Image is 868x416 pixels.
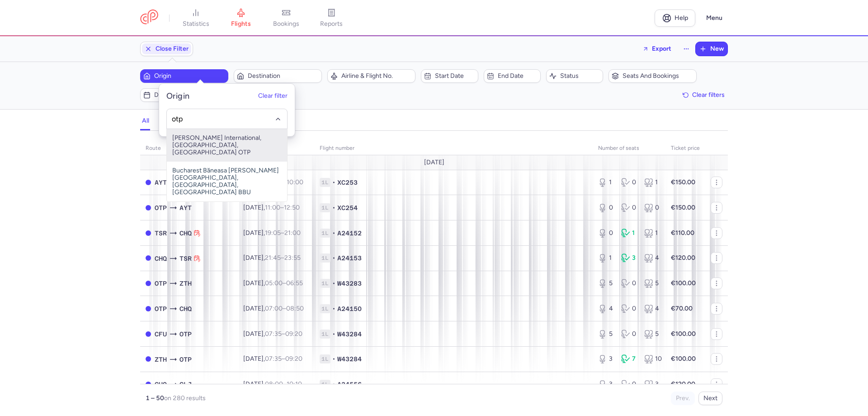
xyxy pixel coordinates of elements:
[154,72,225,80] span: Origin
[141,42,193,56] button: Close Filters
[484,69,541,83] button: End date
[435,72,475,80] span: Start date
[265,204,280,211] time: 11:00
[314,142,593,155] th: Flight number
[284,204,300,211] time: 12:50
[320,229,330,238] span: 1L
[341,72,412,80] span: Airline & Flight No.
[337,330,362,339] span: W43284
[598,354,614,363] div: 3
[171,114,282,124] input: -searchbox
[337,253,362,263] span: A24153
[637,42,677,56] button: Export
[644,229,660,238] div: 1
[332,330,335,339] span: •
[332,279,335,288] span: •
[155,253,167,263] span: Souda, Chaniá, Greece
[179,203,192,213] span: Antalya, Antalya, Turkey
[265,279,283,287] time: 05:00
[671,355,696,363] strong: €100.00
[248,72,319,80] span: Destination
[243,229,301,237] span: [DATE],
[265,330,302,338] span: –
[692,91,725,98] span: Clear filters
[320,354,330,363] span: 1L
[265,204,300,211] span: –
[265,355,282,363] time: 07:35
[218,8,264,28] a: flights
[332,229,335,238] span: •
[332,354,335,363] span: •
[621,229,637,238] div: 1
[320,20,343,28] span: reports
[286,279,303,287] time: 06:55
[146,205,151,210] span: CLOSED
[146,306,151,311] span: CLOSED
[287,178,303,186] time: 10:00
[179,304,192,314] span: Souda, Chaniá, Greece
[644,304,660,313] div: 4
[671,204,695,211] strong: €150.00
[146,281,151,286] span: CLOSED
[179,329,192,339] span: Henri Coanda International, Bucharest, Romania
[265,229,301,237] span: –
[671,178,695,186] strong: €150.00
[671,380,695,388] strong: €120.00
[332,203,335,212] span: •
[671,330,696,338] strong: €100.00
[243,204,300,211] span: [DATE],
[155,304,167,314] span: Henri Coanda International, Bucharest, Romania
[655,10,695,27] a: Help
[320,304,330,313] span: 1L
[671,279,696,287] strong: €100.00
[166,91,190,101] h5: Origin
[598,279,614,288] div: 5
[155,228,167,238] span: Timisoara (traian Vuia) International, Timişoara, Romania
[179,228,192,238] span: Souda, Chaniá, Greece
[337,354,362,363] span: W43284
[265,380,302,388] span: –
[286,305,304,312] time: 08:50
[598,178,614,187] div: 1
[140,88,197,102] button: Days of week
[332,304,335,313] span: •
[140,10,158,26] a: CitizenPlane red outlined logo
[644,330,660,339] div: 5
[644,279,660,288] div: 5
[332,178,335,187] span: •
[621,253,637,263] div: 3
[320,279,330,288] span: 1L
[671,305,693,312] strong: €70.00
[337,304,362,313] span: A24150
[593,142,665,155] th: number of seats
[284,229,301,237] time: 21:00
[598,380,614,389] div: 3
[146,382,151,387] span: CLOSED
[146,255,151,261] span: CLOSED
[546,69,603,83] button: Status
[424,159,444,166] span: [DATE]
[598,203,614,212] div: 0
[155,177,167,187] span: Antalya, Antalya, Turkey
[621,330,637,339] div: 0
[337,380,362,389] span: A34556
[609,69,697,83] button: Seats and bookings
[140,69,228,83] button: Origin
[644,354,660,363] div: 10
[258,93,288,100] button: Clear filter
[327,69,415,83] button: Airline & Flight No.
[671,392,695,405] button: Prev.
[273,20,299,28] span: bookings
[284,254,301,262] time: 23:55
[332,253,335,263] span: •
[671,229,694,237] strong: €110.00
[265,380,283,388] time: 08:00
[265,305,304,312] span: –
[679,88,728,102] button: Clear filters
[155,379,167,389] span: Souda, Chaniá, Greece
[621,178,637,187] div: 0
[155,354,167,364] span: Zakinthos International Airport, Zákynthos, Greece
[179,253,192,263] span: Timisoara (traian Vuia) International, Timişoara, Romania
[675,14,688,21] span: Help
[154,91,194,99] span: Days of week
